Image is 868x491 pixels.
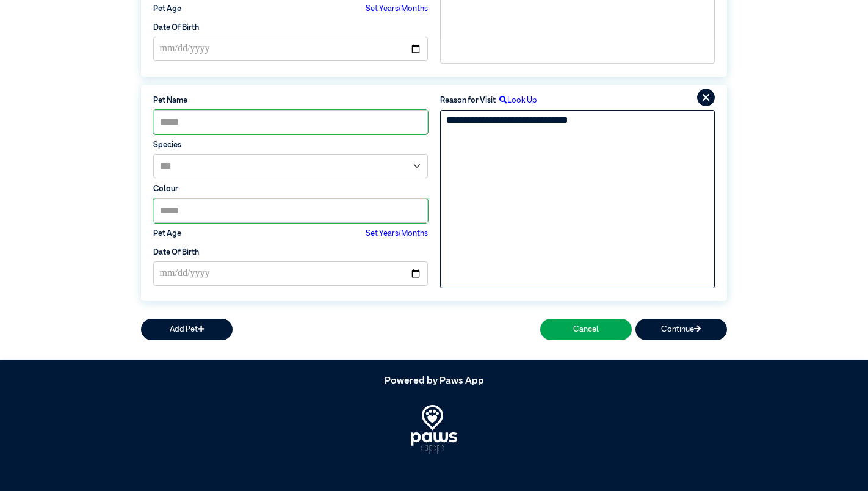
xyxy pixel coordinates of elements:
[440,95,496,106] label: Reason for Visit
[153,3,181,15] label: Pet Age
[141,319,233,340] button: Add Pet
[153,139,428,151] label: Species
[141,376,727,387] h5: Powered by Paws App
[411,405,458,454] img: PawsApp
[635,319,727,340] button: Continue
[153,228,181,239] label: Pet Age
[153,247,199,258] label: Date Of Birth
[366,3,428,15] label: Set Years/Months
[366,228,428,239] label: Set Years/Months
[153,22,199,34] label: Date Of Birth
[540,319,632,340] button: Cancel
[153,183,428,195] label: Colour
[153,95,428,106] label: Pet Name
[496,95,537,106] label: Look Up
